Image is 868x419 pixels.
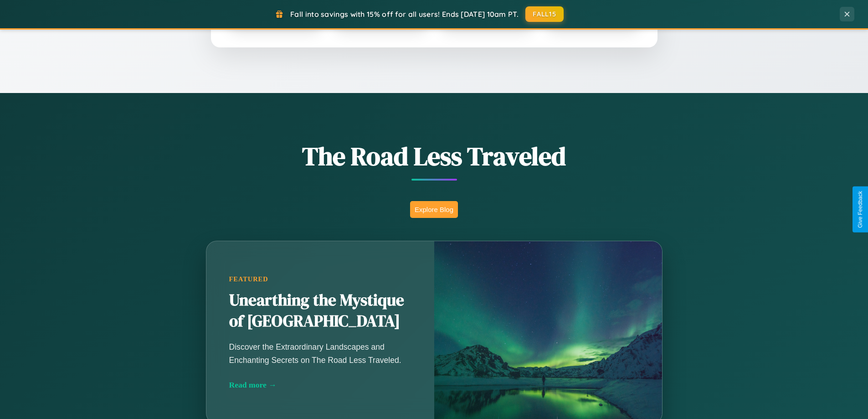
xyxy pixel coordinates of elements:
div: Give Feedback [857,191,863,228]
p: Discover the Extraordinary Landscapes and Enchanting Secrets on The Road Less Traveled. [229,341,411,366]
h1: The Road Less Traveled [161,139,708,174]
div: Read more → [229,380,411,390]
button: Explore Blog [410,201,458,218]
button: FALL15 [525,6,564,22]
h2: Unearthing the Mystique of [GEOGRAPHIC_DATA] [229,290,411,332]
div: Featured [229,275,411,283]
span: Fall into savings with 15% off for all users! Ends [DATE] 10am PT. [290,10,519,19]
